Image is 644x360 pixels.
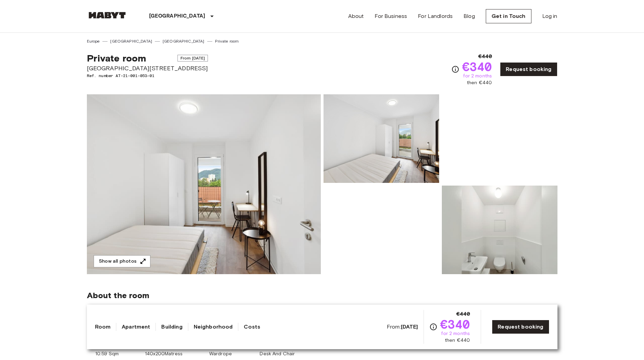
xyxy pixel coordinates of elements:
a: About [348,12,364,20]
a: Log in [542,12,557,20]
a: Request booking [492,320,549,334]
span: for 2 months [463,73,492,79]
a: For Landlords [418,12,453,20]
a: [GEOGRAPHIC_DATA] [110,38,152,44]
img: Picture of unit AT-21-001-053-01 [442,186,557,274]
img: Picture of unit AT-21-001-053-01 [442,94,557,183]
span: then €440 [467,79,492,86]
a: Room [95,323,111,331]
img: Picture of unit AT-21-001-053-01 [324,186,439,274]
svg: Check cost overview for full price breakdown. Please note that discounts apply to new joiners onl... [451,65,459,73]
a: Private room [215,38,239,44]
span: €440 [456,310,470,318]
img: Habyt [87,12,127,19]
a: Blog [463,12,475,20]
span: Desk And Chair [260,351,295,357]
a: For Business [375,12,407,20]
img: Marketing picture of unit AT-21-001-053-01 [87,94,321,274]
a: Europe [87,38,100,44]
a: Costs [244,323,260,331]
span: 10.59 Sqm [95,351,119,357]
span: €340 [440,318,470,330]
span: €440 [478,52,492,61]
a: Apartment [122,323,150,331]
svg: Check cost overview for full price breakdown. Please note that discounts apply to new joiners onl... [429,323,437,331]
span: then €440 [445,337,470,344]
button: Show all photos [94,255,150,268]
a: Get in Touch [486,9,531,23]
a: Building [161,323,182,331]
span: for 2 months [441,330,470,337]
span: Private room [87,52,146,64]
p: [GEOGRAPHIC_DATA] [149,12,206,20]
a: Neighborhood [194,323,233,331]
a: [GEOGRAPHIC_DATA] [163,38,205,44]
span: [GEOGRAPHIC_DATA][STREET_ADDRESS] [87,64,208,73]
span: Ref. number AT-21-001-053-01 [87,73,208,79]
span: From: [387,323,418,331]
img: Picture of unit AT-21-001-053-01 [324,94,439,183]
span: From [DATE] [177,55,208,62]
span: Wardrope [209,351,232,357]
span: 140x200Matress [145,351,183,357]
a: Request booking [500,62,557,76]
b: [DATE] [401,323,418,330]
span: €340 [462,61,492,73]
span: About the room [87,290,557,301]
